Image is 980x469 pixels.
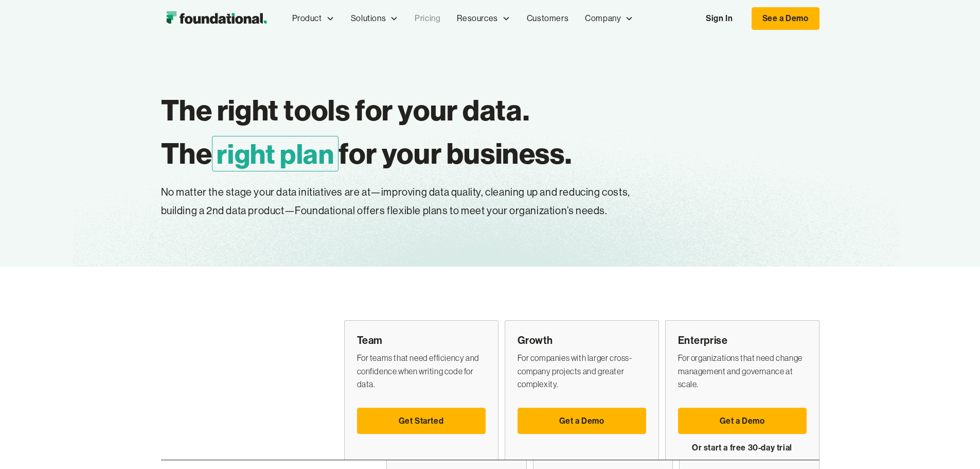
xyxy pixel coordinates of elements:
[678,352,807,391] div: For organizations that need change management and governance at scale.
[449,2,518,36] div: Resources
[752,7,819,30] a: See a Demo
[696,8,743,29] a: Sign In
[284,2,343,36] div: Product
[577,2,642,36] div: Company
[678,333,807,348] div: Enterprise
[406,2,449,36] a: Pricing
[518,408,646,435] a: Get a Demo
[161,183,688,220] p: No matter the stage your data initiatives are at—improving data quality, cleaning up and reducing...
[457,12,497,25] div: Resources
[161,89,724,175] h1: The right tools for your data. The for your business.
[678,435,807,461] a: Or start a free 30-day trial
[518,352,646,391] div: For companies with larger cross-company projects and greater complexity.
[351,12,386,25] div: Solutions
[585,12,621,25] div: Company
[357,352,486,391] div: For teams that need efficiency and confidence when writing code for data.
[795,350,980,469] div: וידג'ט של צ'אט
[292,12,322,25] div: Product
[678,408,807,435] a: Get a Demo
[212,136,338,171] span: right plan
[357,333,486,348] div: Team
[343,2,406,36] div: Solutions
[518,333,646,348] div: Growth
[357,408,486,435] a: Get Started
[795,350,980,469] iframe: Chat Widget
[161,8,272,29] img: Foundational Logo
[161,8,272,29] a: home
[519,2,577,36] a: Customers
